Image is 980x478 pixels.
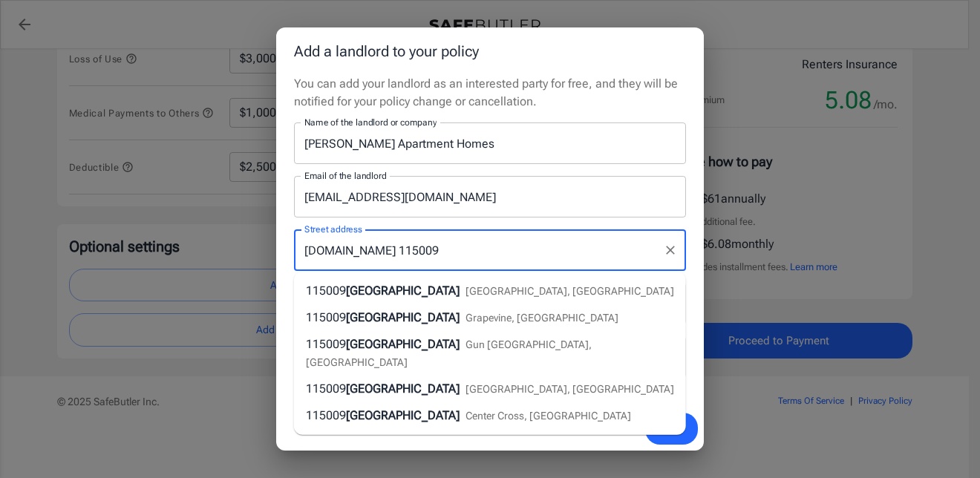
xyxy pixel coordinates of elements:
h2: Add a landlord to your policy [276,27,704,75]
span: [GEOGRAPHIC_DATA] [346,310,460,324]
span: 115009 [306,337,346,351]
label: Email of the landlord [304,169,386,182]
span: [GEOGRAPHIC_DATA], [GEOGRAPHIC_DATA] [465,383,674,395]
p: You can add your landlord as an interested party for free, and they will be notified for your pol... [294,75,686,111]
span: 115009 [306,408,346,422]
span: [GEOGRAPHIC_DATA], [GEOGRAPHIC_DATA] [465,285,674,297]
span: 115009 [306,310,346,324]
span: [GEOGRAPHIC_DATA] [346,382,460,396]
span: [GEOGRAPHIC_DATA] [346,408,460,422]
span: 115009 [306,284,346,298]
span: [GEOGRAPHIC_DATA] [346,284,460,298]
span: Center Cross, [GEOGRAPHIC_DATA] [465,410,631,422]
span: [GEOGRAPHIC_DATA] [346,337,460,351]
button: Clear [660,240,681,261]
span: 115009 [306,382,346,396]
label: Street address [304,223,362,235]
span: Grapevine, [GEOGRAPHIC_DATA] [465,312,618,324]
span: Gun [GEOGRAPHIC_DATA], [GEOGRAPHIC_DATA] [306,338,592,368]
label: Name of the landlord or company [304,116,437,128]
